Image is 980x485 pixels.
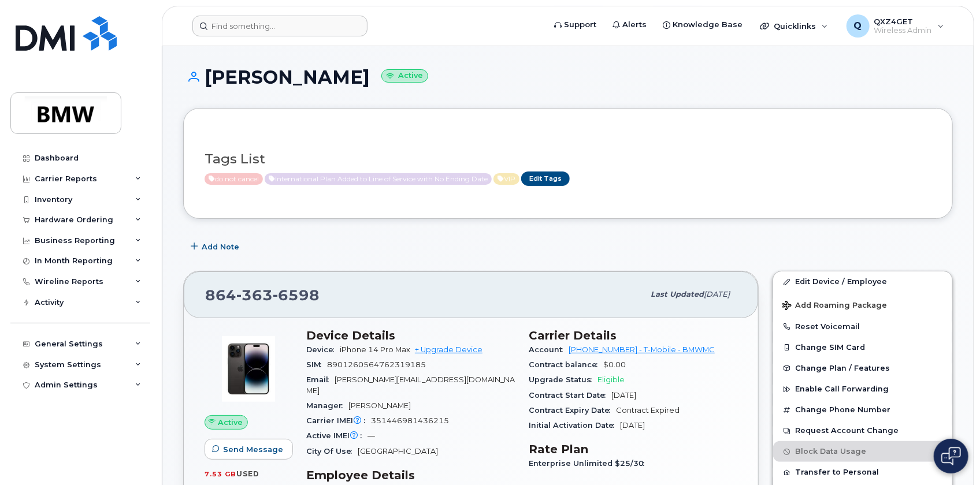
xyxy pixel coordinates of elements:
[306,401,348,410] span: Manager
[529,329,737,342] h3: Carrier Details
[493,173,519,185] span: Active
[183,236,249,257] button: Add Note
[521,171,570,186] a: Edit Tags
[529,406,616,415] span: Contract Expiry Date
[529,360,603,369] span: Contract balance
[597,375,625,384] span: Eligible
[529,421,620,430] span: Initial Activation Date
[941,447,961,465] img: Open chat
[616,406,680,415] span: Contract Expired
[306,447,358,456] span: City Of Use
[348,401,411,410] span: [PERSON_NAME]
[205,470,236,478] span: 7.53 GB
[782,301,887,312] span: Add Roaming Package
[529,442,737,456] h3: Rate Plan
[340,345,410,354] span: iPhone 14 Pro Max
[205,286,320,304] span: 864
[603,360,626,369] span: $0.00
[529,391,611,400] span: Contract Start Date
[214,334,283,404] img: image20231002-3703462-by0d28.jpeg
[773,462,952,483] button: Transfer to Personal
[205,439,293,460] button: Send Message
[183,67,953,87] h1: [PERSON_NAME]
[306,468,515,482] h3: Employee Details
[773,358,952,379] button: Change Plan / Features
[236,286,273,304] span: 363
[358,447,438,456] span: [GEOGRAPHIC_DATA]
[773,400,952,420] button: Change Phone Number
[529,459,650,468] span: Enterprise Unlimited $25/30
[306,375,515,394] span: [PERSON_NAME][EMAIL_ADDRESS][DOMAIN_NAME]
[773,271,952,292] a: Edit Device / Employee
[651,290,704,299] span: Last updated
[415,345,482,354] a: + Upgrade Device
[620,421,645,430] span: [DATE]
[306,431,367,440] span: Active IMEI
[265,173,492,185] span: Active
[795,364,890,372] span: Change Plan / Features
[371,416,449,425] span: 351446981436215
[236,469,259,478] span: used
[569,345,715,354] a: [PHONE_NUMBER] - T-Mobile - BMWMC
[306,375,335,384] span: Email
[205,173,263,185] span: Active
[529,345,569,354] span: Account
[773,441,952,462] button: Block Data Usage
[327,360,426,369] span: 8901260564762319185
[205,152,931,166] h3: Tags List
[273,286,320,304] span: 6598
[611,391,636,400] span: [DATE]
[306,329,515,342] h3: Device Details
[223,444,283,455] span: Send Message
[306,345,340,354] span: Device
[306,360,327,369] span: SIM
[773,420,952,441] button: Request Account Change
[381,69,428,83] small: Active
[202,241,239,252] span: Add Note
[306,416,371,425] span: Carrier IMEI
[773,379,952,400] button: Enable Call Forwarding
[773,337,952,358] button: Change SIM Card
[773,293,952,316] button: Add Roaming Package
[529,375,597,384] span: Upgrade Status
[218,417,243,428] span: Active
[773,316,952,337] button: Reset Voicemail
[795,385,889,394] span: Enable Call Forwarding
[704,290,730,299] span: [DATE]
[367,431,375,440] span: —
